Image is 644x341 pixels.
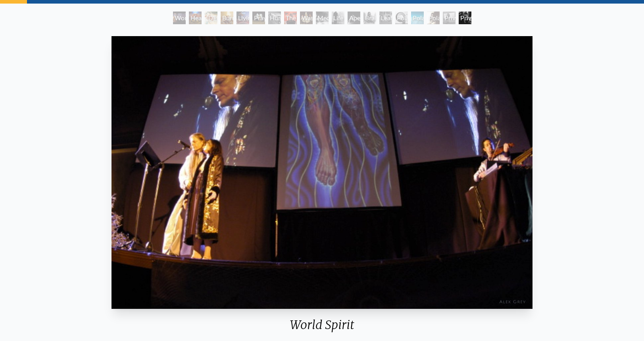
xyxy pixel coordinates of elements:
div: Prayer Wheel [252,12,265,24]
div: Meditations on Mortality [316,12,329,24]
div: World Spirit [108,318,536,338]
div: World Spirit [173,12,186,24]
div: Living Cross [236,12,249,24]
div: Polar Wandering [411,12,424,24]
div: Brain Sack [363,12,376,24]
div: Heart Net [189,12,202,24]
div: Apex [348,12,360,24]
div: Private Billboard [443,12,456,24]
div: [DEMOGRAPHIC_DATA] [205,12,217,24]
div: Burnt Offering [221,12,233,24]
div: Private Subway [459,12,471,24]
div: Leaflets [379,12,392,24]
div: Wasteland [300,12,313,24]
div: The Beast [284,12,297,24]
div: Life Energy [332,12,344,24]
img: World-Spirit-(1)-2003-Alex-Grey-&-Allyson-Grey-watermarked.jpg [111,36,533,309]
div: Polarity Works [427,12,440,24]
div: Human Race [268,12,281,24]
div: Polar Unity [395,12,408,24]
